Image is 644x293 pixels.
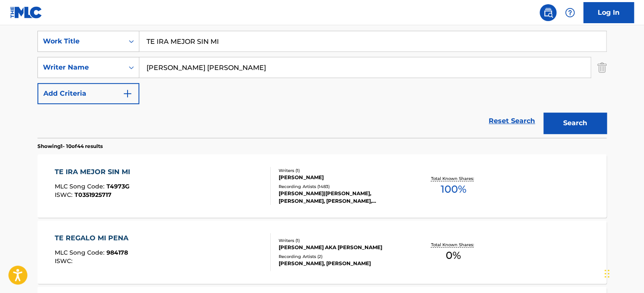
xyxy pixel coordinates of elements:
[279,237,406,244] div: Writers ( 1 )
[431,175,476,182] p: Total Known Shares:
[279,183,406,190] div: Recording Artists ( 1483 )
[37,154,607,218] a: TE IRA MEJOR SIN MIMLC Song Code:T4973GISWC:T0351925717Writers (1)[PERSON_NAME]Recording Artists ...
[279,253,406,260] div: Recording Artists ( 2 )
[75,191,112,199] span: T0351925717
[446,248,461,263] span: 0 %
[37,220,607,284] a: TE REGALO MI PENAMLC Song Code:984178ISWC:Writers (1)[PERSON_NAME] AKA [PERSON_NAME]Recording Art...
[540,4,556,21] a: Public Search
[106,249,128,256] span: 984178
[43,62,119,73] div: Writer Name
[55,233,133,243] div: TE REGALO MI PENA
[597,57,607,78] img: Delete Criterion
[440,182,466,197] span: 100 %
[37,142,103,150] p: Showing 1 - 10 of 44 results
[55,257,75,265] span: ISWC :
[37,31,607,138] form: Search Form
[55,167,134,177] div: TE IRA MEJOR SIN MI
[106,183,130,190] span: T4973G
[279,244,406,251] div: [PERSON_NAME] AKA [PERSON_NAME]
[431,242,476,248] p: Total Known Shares:
[562,4,578,21] div: Help
[55,249,106,256] span: MLC Song Code :
[122,89,133,99] img: 9d2ae6d4665cec9f34b9.svg
[55,191,75,199] span: ISWC :
[279,260,406,267] div: [PERSON_NAME], [PERSON_NAME]
[602,253,644,293] iframe: Chat Widget
[565,8,575,18] img: help
[484,112,539,130] a: Reset Search
[279,190,406,205] div: [PERSON_NAME]|[PERSON_NAME], [PERSON_NAME], [PERSON_NAME], [PERSON_NAME], [PERSON_NAME], [PERSON_...
[55,183,106,190] span: MLC Song Code :
[543,8,553,18] img: search
[37,83,139,104] button: Add Criteria
[43,36,119,46] div: Work Title
[279,174,406,181] div: [PERSON_NAME]
[279,167,406,174] div: Writers ( 1 )
[10,6,43,19] img: MLC Logo
[604,261,609,286] div: Drag
[583,2,634,23] a: Log In
[543,113,607,134] button: Search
